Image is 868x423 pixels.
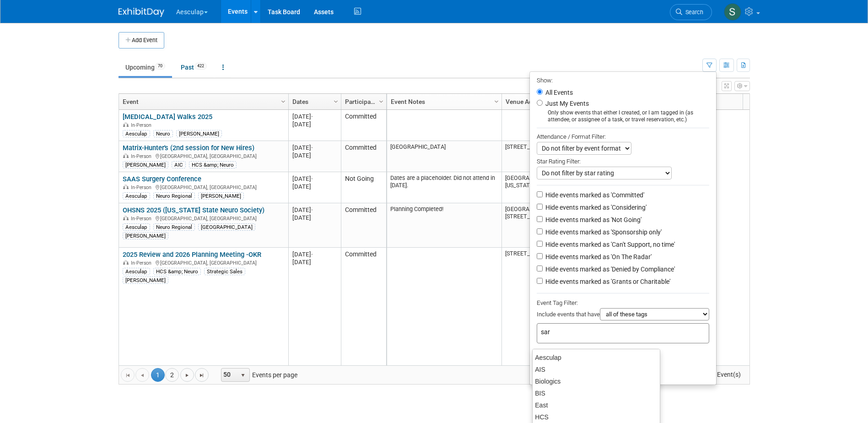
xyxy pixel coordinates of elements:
[123,192,150,200] div: Aesculap
[165,368,179,382] a: 2
[341,203,386,248] td: Committed
[123,268,150,275] div: Aesculap
[278,94,288,108] a: Column Settings
[209,368,307,382] span: Events per page
[119,32,164,49] button: Add Event
[501,141,564,172] td: [STREET_ADDRESS]
[537,74,709,86] div: Show:
[311,206,313,213] span: -
[345,94,380,109] a: Participation
[544,252,652,261] label: Hide events marked as 'On The Radar'
[123,183,284,191] div: [GEOGRAPHIC_DATA], [GEOGRAPHIC_DATA]
[124,372,131,379] span: Go to the first page
[123,161,168,168] div: [PERSON_NAME]
[189,161,237,168] div: HCS &amp; Neuro
[123,259,284,266] div: [GEOGRAPHIC_DATA], [GEOGRAPHIC_DATA]
[331,94,341,108] a: Column Settings
[119,59,172,76] a: Upcoming70
[123,152,284,160] div: [GEOGRAPHIC_DATA], [GEOGRAPHIC_DATA]
[533,352,660,363] div: Aesculap
[537,109,709,123] div: Only show events that either I created, or I am tagged in (as attendee, or assignee of a task, or...
[724,3,741,21] img: Sara Hurson
[280,98,287,105] span: Column Settings
[377,98,385,105] span: Column Settings
[491,94,501,108] a: Column Settings
[131,153,154,159] span: In-Person
[123,122,129,127] img: In-Person Event
[311,113,313,120] span: -
[387,203,501,248] td: Planning Completed!
[332,98,340,105] span: Column Settings
[153,223,195,231] div: Neuro Regional
[123,214,284,222] div: [GEOGRAPHIC_DATA], [GEOGRAPHIC_DATA]
[533,363,660,375] div: AIS
[123,153,129,158] img: In-Person Event
[533,387,660,399] div: BIS
[391,94,496,109] a: Event Notes
[221,369,237,381] span: 50
[123,260,129,265] img: In-Person Event
[544,228,662,237] label: Hide events marked as 'Sponsorship only'
[123,206,264,214] a: OHSNS 2025 ([US_STATE] State Neuro Society)
[537,131,709,142] div: Attendance / Format Filter:
[131,122,154,128] span: In-Person
[544,215,642,224] label: Hide events marked as 'Not Going'
[194,63,207,70] span: 422
[537,298,709,308] div: Event Tag Filter:
[239,372,247,379] span: select
[292,258,337,266] div: [DATE]
[174,59,214,76] a: Past422
[311,251,313,258] span: -
[151,368,165,382] span: 1
[544,190,644,200] label: Hide events marked as 'Committed'
[292,120,337,128] div: [DATE]
[292,206,337,214] div: [DATE]
[292,152,337,159] div: [DATE]
[204,268,245,275] div: Strategic Sales
[537,308,709,323] div: Include events that have
[123,175,201,183] a: SAAS Surgery Conference
[123,94,282,109] a: Event
[183,372,191,379] span: Go to the next page
[341,110,386,141] td: Committed
[172,161,186,168] div: AIC
[123,277,168,284] div: [PERSON_NAME]
[387,141,501,172] td: [GEOGRAPHIC_DATA]
[131,216,154,222] span: In-Person
[292,183,337,190] div: [DATE]
[544,203,647,212] label: Hide events marked as 'Considering'
[153,192,195,200] div: Neuro Regional
[123,223,150,231] div: Aesculap
[387,172,501,203] td: Dates are a placeholder. Did not attend in [DATE].
[541,327,669,336] input: Type tag and hit enter
[544,99,589,108] label: Just My Events
[501,203,564,248] td: [GEOGRAPHIC_DATA] [STREET_ADDRESS]
[544,89,573,96] label: All Events
[682,9,703,16] span: Search
[155,63,165,70] span: 70
[123,232,168,239] div: [PERSON_NAME]
[153,268,201,275] div: HCS &amp; Neuro
[501,172,564,203] td: [GEOGRAPHIC_DATA], [US_STATE]
[123,130,150,137] div: Aesculap
[131,184,154,190] span: In-Person
[544,277,670,286] label: Hide events marked as 'Grants or Charitable'
[341,172,386,203] td: Not Going
[123,113,212,121] a: [MEDICAL_DATA] Walks 2025
[533,375,660,387] div: Biologics
[533,411,660,423] div: HCS
[670,4,712,20] a: Search
[139,372,146,379] span: Go to the previous page
[198,192,244,200] div: [PERSON_NAME]
[292,214,337,222] div: [DATE]
[537,155,709,167] div: Star Rating Filter:
[176,130,222,137] div: [PERSON_NAME]
[311,144,313,151] span: -
[311,175,313,182] span: -
[123,184,129,189] img: In-Person Event
[292,175,337,183] div: [DATE]
[292,250,337,258] div: [DATE]
[506,94,558,109] a: Venue Address
[493,98,500,105] span: Column Settings
[198,223,255,231] div: [GEOGRAPHIC_DATA]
